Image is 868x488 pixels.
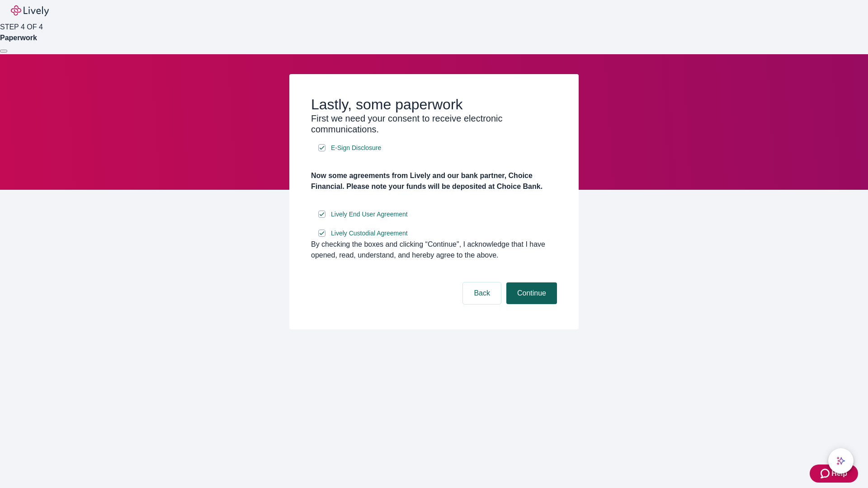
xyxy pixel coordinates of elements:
[11,5,49,16] img: Lively
[506,282,557,304] button: Continue
[329,142,383,154] a: e-sign disclosure document
[329,209,410,220] a: e-sign disclosure document
[810,465,858,483] button: Zendesk support iconHelp
[828,448,854,474] button: chat
[831,468,847,479] span: Help
[311,170,557,192] h4: Now some agreements from Lively and our bank partner, Choice Financial. Please note your funds wi...
[821,468,831,479] svg: Zendesk support icon
[331,210,408,219] span: Lively End User Agreement
[311,239,557,261] div: By checking the boxes and clicking “Continue", I acknowledge that I have opened, read, understand...
[331,143,381,153] span: E-Sign Disclosure
[311,96,557,113] h2: Lastly, some paperwork
[463,282,501,304] button: Back
[329,228,410,239] a: e-sign disclosure document
[836,456,845,465] svg: Lively AI Assistant
[331,229,408,238] span: Lively Custodial Agreement
[311,113,557,135] h3: First we need your consent to receive electronic communications.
